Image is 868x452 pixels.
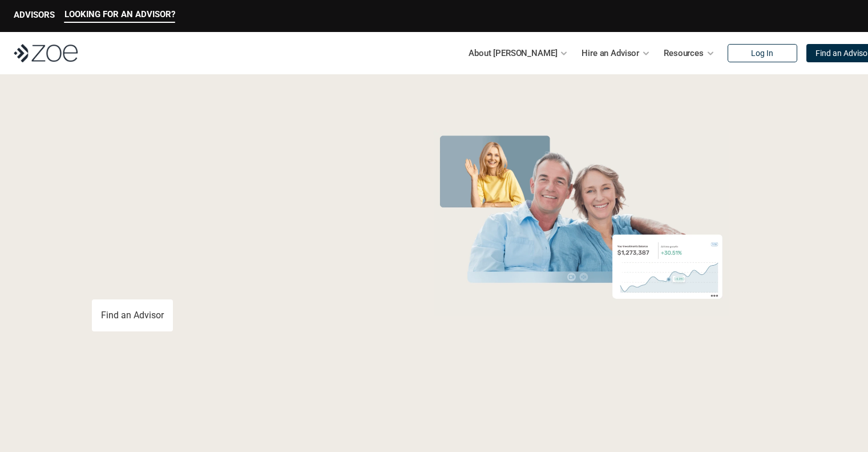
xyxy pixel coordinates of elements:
em: The information in the visuals above is for illustrative purposes only and does not represent an ... [423,323,740,329]
p: Resources [664,45,704,62]
p: About [PERSON_NAME] [469,45,557,62]
p: LOOKING FOR AN ADVISOR? [64,9,175,19]
p: ADVISORS [14,10,55,20]
a: Find an Advisor [92,299,173,331]
p: Hire an Advisor [582,45,639,62]
span: with a Financial Advisor [92,165,322,247]
p: Log In [751,49,773,58]
p: Find an Advisor [101,310,164,321]
p: You deserve an advisor you can trust. [PERSON_NAME], hire, and invest with vetted, fiduciary, fin... [92,258,386,286]
span: Grow Your Wealth [92,126,346,170]
a: Log In [728,44,797,62]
